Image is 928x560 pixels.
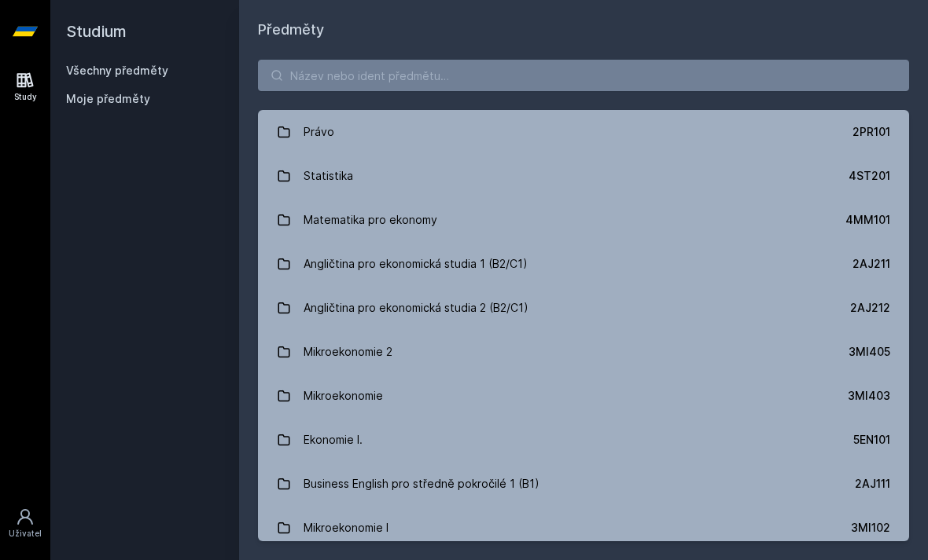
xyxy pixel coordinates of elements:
[258,462,909,506] a: Business English pro středně pokročilé 1 (B1) 2AJ111
[853,124,890,140] div: 2PR101
[304,116,334,148] div: Právo
[304,424,363,456] div: Ekonomie I.
[258,374,909,418] a: Mikroekonomie 3MI403
[258,506,909,550] a: Mikroekonomie I 3MI102
[304,248,528,280] div: Angličtina pro ekonomická studia 1 (B2/C1)
[3,63,47,111] a: Study
[845,212,890,228] div: 4MM101
[14,91,37,103] div: Study
[304,380,383,412] div: Mikroekonomie
[66,91,150,107] span: Moje předměty
[304,160,353,192] div: Statistika
[258,19,909,41] h1: Předměty
[258,198,909,242] a: Matematika pro ekonomy 4MM101
[849,168,890,184] div: 4ST201
[9,528,42,540] div: Uživatel
[3,500,47,547] a: Uživatel
[304,512,389,544] div: Mikroekonomie I
[258,242,909,286] a: Angličtina pro ekonomická studia 1 (B2/C1) 2AJ211
[853,432,890,448] div: 5EN101
[853,256,890,272] div: 2AJ211
[855,476,890,492] div: 2AJ111
[258,154,909,198] a: Statistika 4ST201
[851,520,890,536] div: 3MI102
[304,292,528,324] div: Angličtina pro ekonomická studia 2 (B2/C1)
[304,468,539,500] div: Business English pro středně pokročilé 1 (B1)
[258,60,909,91] input: Název nebo ident předmětu…
[66,64,168,77] a: Všechny předměty
[304,336,392,368] div: Mikroekonomie 2
[258,418,909,462] a: Ekonomie I. 5EN101
[850,300,890,316] div: 2AJ212
[849,344,890,360] div: 3MI405
[848,388,890,404] div: 3MI403
[258,110,909,154] a: Právo 2PR101
[304,204,437,236] div: Matematika pro ekonomy
[258,330,909,374] a: Mikroekonomie 2 3MI405
[258,286,909,330] a: Angličtina pro ekonomická studia 2 (B2/C1) 2AJ212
